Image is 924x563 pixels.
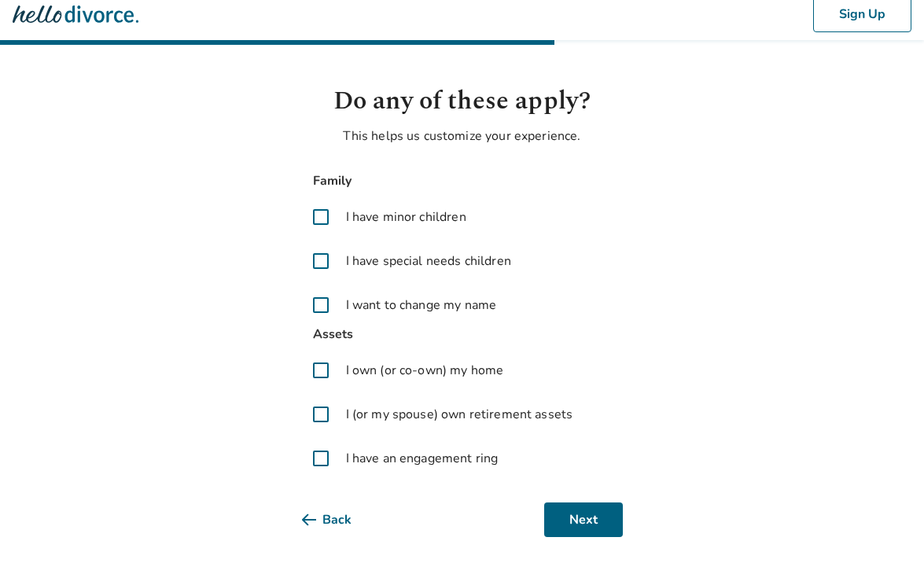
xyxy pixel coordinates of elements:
span: Assets [302,324,623,345]
button: Next [544,502,623,537]
span: I have minor children [346,208,466,226]
iframe: Chat Widget [845,488,924,563]
span: I (or my spouse) own retirement assets [346,405,573,424]
span: I want to change my name [346,296,497,315]
p: This helps us customize your experience. [302,127,623,145]
span: I own (or co-own) my home [346,361,504,380]
button: Back [302,502,377,537]
span: Family [302,171,623,192]
span: I have an engagement ring [346,449,499,468]
h1: Do any of these apply? [302,83,623,120]
span: I have special needs children [346,252,511,270]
